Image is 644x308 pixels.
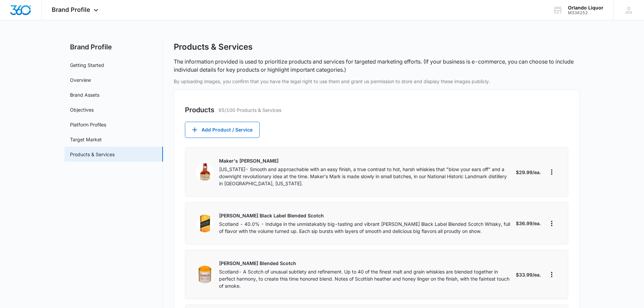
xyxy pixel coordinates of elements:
[70,91,99,98] a: Brand Assets
[546,269,557,280] button: More
[70,136,102,143] a: Target Market
[70,151,115,158] a: Products & Services
[516,271,541,278] p: $33.99/ea.
[70,76,91,84] a: Overview
[516,169,541,176] p: $29.99/ea.
[70,121,106,128] a: Platform Profiles
[219,220,510,235] p: Scotland - 40.0% - Indulge in the unmistakably big-tasting and vibrant [PERSON_NAME] Black Label ...
[219,260,510,267] p: [PERSON_NAME] Blended Scotch
[516,220,541,227] p: $36.99/ea.
[219,166,510,187] p: [US_STATE]- Smooth and approachable with an easy finish, a true contrast to hot, harsh whiskies t...
[546,218,557,229] button: More
[219,212,510,219] p: [PERSON_NAME] Black Label Blended Scotch
[52,6,90,13] span: Brand Profile
[70,106,94,113] a: Objectives
[568,5,603,10] div: account name
[546,167,557,177] button: More
[65,42,163,52] h2: Brand Profile
[219,157,510,164] p: Maker's [PERSON_NAME]
[185,105,214,115] h2: Products
[70,62,104,69] a: Getting Started
[174,78,579,85] p: By uploading images, you confirm that you have the legal right to use them and grant us permissio...
[174,57,579,74] p: The information provided is used to prioritize products and services for targeted marketing effor...
[568,10,603,15] div: account id
[219,268,510,289] p: Scotland- A Scotch of unusual subtlety and refinement. Up to 40 of the finest malt and grain whis...
[174,42,253,52] h1: Products & Services
[218,106,281,114] p: 95/100 Products & Services
[185,122,260,138] button: Add Product / Service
